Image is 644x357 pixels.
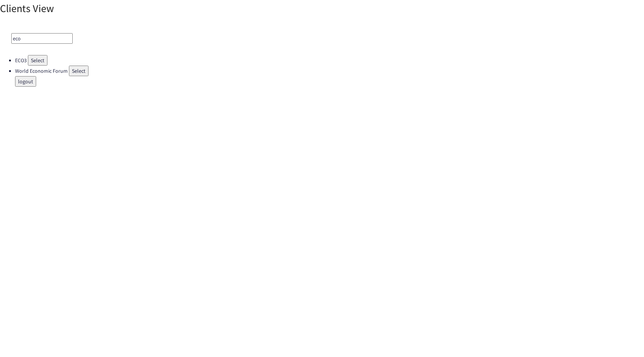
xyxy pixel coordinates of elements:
button: logout [15,76,36,87]
li: ECO3 [15,55,644,66]
button: Select [28,55,47,66]
div: Widget de chat [606,321,644,357]
button: Select [69,66,89,76]
iframe: Chat Widget [606,321,644,357]
li: World Economic Forum [15,66,644,76]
